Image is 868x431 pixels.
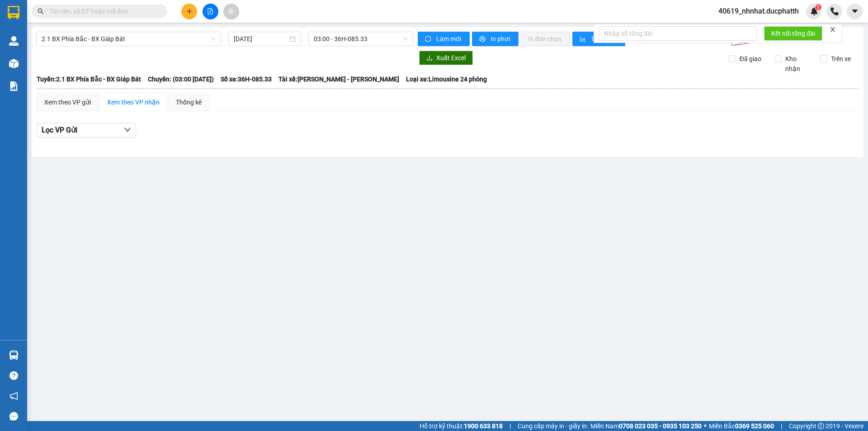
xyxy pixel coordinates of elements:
[509,421,511,431] span: |
[38,8,44,14] span: search
[464,422,503,430] strong: 1900 633 818
[186,8,193,14] span: plus
[9,392,18,400] span: notification
[425,36,433,43] span: sync
[418,32,470,46] button: syncLàm mới
[815,4,821,10] sup: 1
[148,74,214,84] span: Chuyến: (03:00 [DATE])
[735,422,774,430] strong: 0369 525 060
[9,412,18,421] span: message
[223,4,239,19] button: aim
[599,26,757,41] input: Nhập số tổng đài
[406,74,487,84] span: Loại xe: Limousine 24 phòng
[491,34,511,44] span: In phơi
[419,51,473,65] button: downloadXuất Excel
[572,32,625,46] button: bar-chartThống kê
[9,36,19,46] img: warehouse-icon
[203,4,218,19] button: file-add
[518,421,588,431] span: Cung cấp máy in - giấy in:
[771,28,815,38] span: Kết nối tổng đài
[9,371,18,380] span: question-circle
[42,124,77,136] span: Lọc VP Gửi
[847,4,863,19] button: caret-down
[221,74,272,84] span: Số xe: 36H-085.33
[704,424,707,428] span: ⚪️
[830,7,839,15] img: phone-icon
[176,97,202,107] div: Thống kê
[9,81,19,91] img: solution-icon
[420,421,503,431] span: Hỗ trợ kỹ thuật:
[590,421,702,431] span: Miền Nam
[124,126,131,133] span: down
[472,32,519,46] button: printerIn phơi
[816,4,820,10] span: 1
[9,59,19,68] img: warehouse-icon
[8,6,19,19] img: logo-vxr
[107,97,160,107] div: Xem theo VP nhận
[44,97,91,107] div: Xem theo VP gửi
[50,6,156,16] input: Tìm tên, số ĐT hoặc mã đơn
[851,7,859,15] span: caret-down
[278,74,399,84] span: Tài xế: [PERSON_NAME] - [PERSON_NAME]
[782,54,813,74] span: Kho nhận
[521,32,570,46] button: In đơn chọn
[580,36,587,43] span: bar-chart
[810,7,818,15] img: icon-new-feature
[818,423,824,429] span: copyright
[314,32,408,46] span: 03:00 - 36H-085.33
[479,36,487,43] span: printer
[827,54,854,64] span: Trên xe
[619,422,702,430] strong: 0708 023 035 - 0935 103 250
[234,34,288,44] input: 13/10/2025
[207,8,213,14] span: file-add
[181,4,197,19] button: plus
[42,32,216,46] span: 2.1 BX Phía Bắc - BX Giáp Bát
[228,8,234,14] span: aim
[37,123,136,137] button: Lọc VP Gửi
[709,421,774,431] span: Miền Bắc
[764,26,822,41] button: Kết nối tổng đài
[736,54,765,64] span: Đã giao
[37,76,141,83] b: Tuyến: 2.1 BX Phía Bắc - BX Giáp Bát
[830,26,836,33] span: close
[436,34,462,44] span: Làm mới
[9,350,19,360] img: warehouse-icon
[711,5,806,17] span: 40619_nhnhat.ducphatth
[781,421,782,431] span: |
